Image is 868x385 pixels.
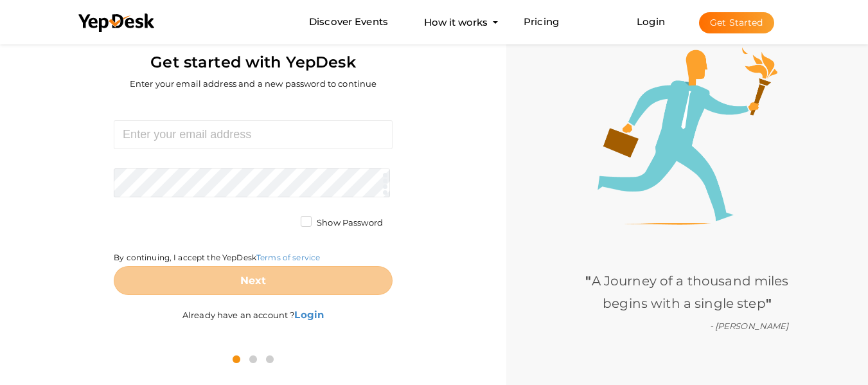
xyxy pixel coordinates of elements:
[182,295,324,321] label: Already have an account ?
[699,12,774,33] button: Get Started
[524,10,559,34] a: Pricing
[710,321,789,331] i: - [PERSON_NAME]
[309,10,388,34] a: Discover Events
[114,266,393,295] button: Next
[585,273,591,289] b: "
[585,273,788,311] span: A Journey of a thousand miles begins with a single step
[114,252,320,263] label: By continuing, I accept the YepDesk
[114,120,393,149] input: Enter your email address
[256,253,320,262] a: Terms of service
[420,10,492,34] button: How it works
[130,78,377,90] label: Enter your email address and a new password to continue
[637,15,665,28] a: Login
[301,217,383,229] label: Show Password
[240,274,267,287] b: Next
[150,50,355,75] label: Get started with YepDesk
[766,296,772,311] b: "
[294,309,324,321] b: Login
[598,48,777,225] img: step1-illustration.png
